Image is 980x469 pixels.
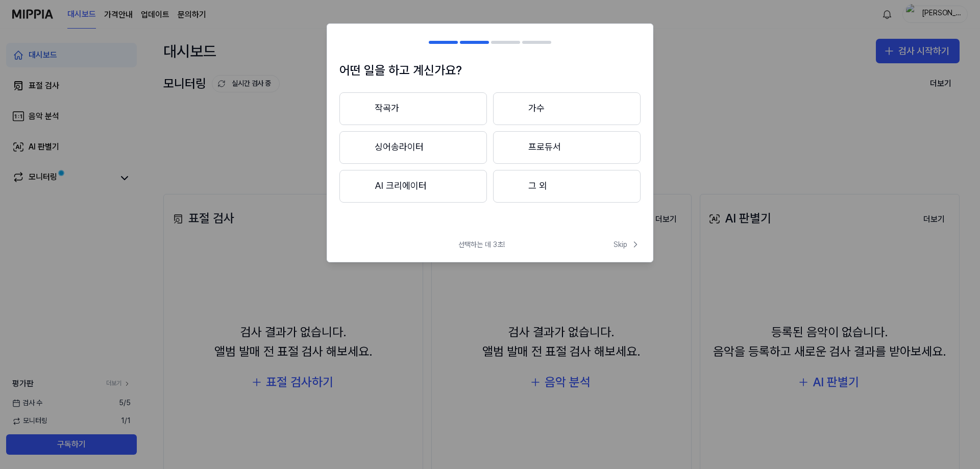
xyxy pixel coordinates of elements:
[614,239,641,250] span: Skip
[339,92,487,125] button: 작곡가
[339,131,487,164] button: 싱어송라이터
[493,131,641,164] button: 프로듀서
[493,92,641,125] button: 가수
[339,61,641,80] h1: 어떤 일을 하고 계신가요?
[493,170,641,203] button: 그 외
[339,170,487,203] button: AI 크리에이터
[611,239,641,250] button: Skip
[458,240,505,250] span: 선택하는 데 3초!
